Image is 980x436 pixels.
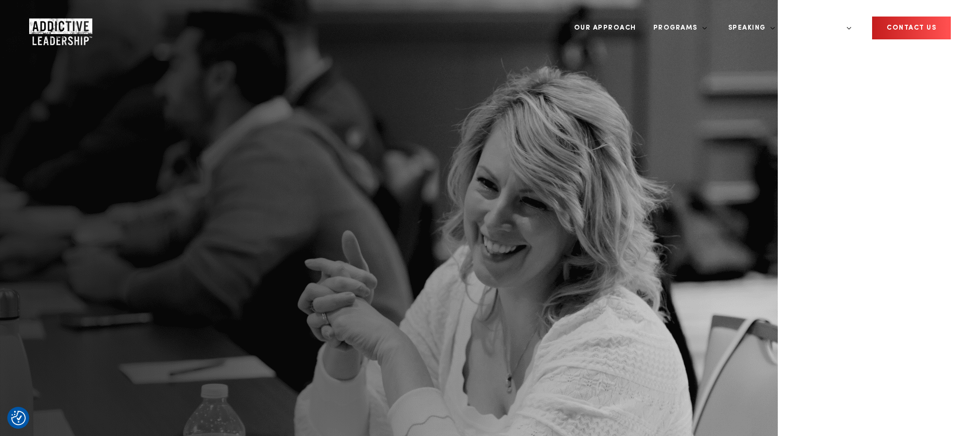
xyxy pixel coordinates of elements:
button: Consent Preferences [11,411,26,425]
a: Home [29,18,87,38]
a: Speaking [721,10,775,46]
img: Revisit consent button [11,411,26,425]
a: Resources [789,10,852,46]
a: Our Approach [567,10,644,46]
a: Programs [646,10,707,46]
a: CONTACT US [872,17,951,39]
